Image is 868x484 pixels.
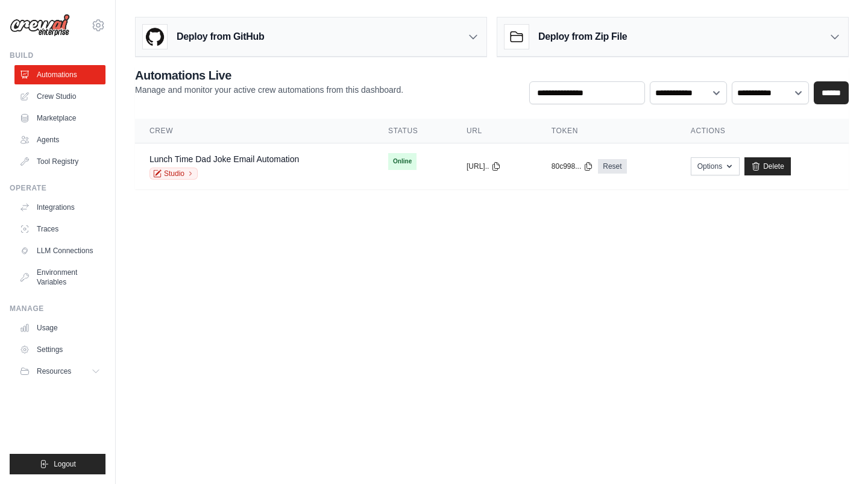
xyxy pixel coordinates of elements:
[14,65,105,84] a: Automations
[14,219,105,239] a: Traces
[54,459,76,469] span: Logout
[14,362,105,381] button: Resources
[14,198,105,217] a: Integrations
[10,454,105,474] button: Logout
[14,87,105,106] a: Crew Studio
[37,366,71,376] span: Resources
[388,153,417,170] span: Online
[149,168,198,180] a: Studio
[14,241,105,260] a: LLM Connections
[552,162,593,171] button: 80c998...
[14,152,105,171] a: Tool Registry
[452,119,537,143] th: URL
[374,119,452,143] th: Status
[538,30,627,44] h3: Deploy from Zip File
[177,30,264,44] h3: Deploy from GitHub
[14,263,105,292] a: Environment Variables
[537,119,676,143] th: Token
[598,159,626,174] a: Reset
[135,67,403,84] h2: Automations Live
[14,108,105,128] a: Marketplace
[14,130,105,149] a: Agents
[143,25,167,49] img: GitHub Logo
[149,154,299,164] a: Lunch Time Dad Joke Email Automation
[10,14,70,37] img: Logo
[676,119,849,143] th: Actions
[691,157,740,175] button: Options
[135,119,374,143] th: Crew
[10,304,105,313] div: Manage
[135,84,403,96] p: Manage and monitor your active crew automations from this dashboard.
[10,183,105,193] div: Operate
[14,318,105,338] a: Usage
[10,51,105,60] div: Build
[744,157,791,175] a: Delete
[14,340,105,359] a: Settings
